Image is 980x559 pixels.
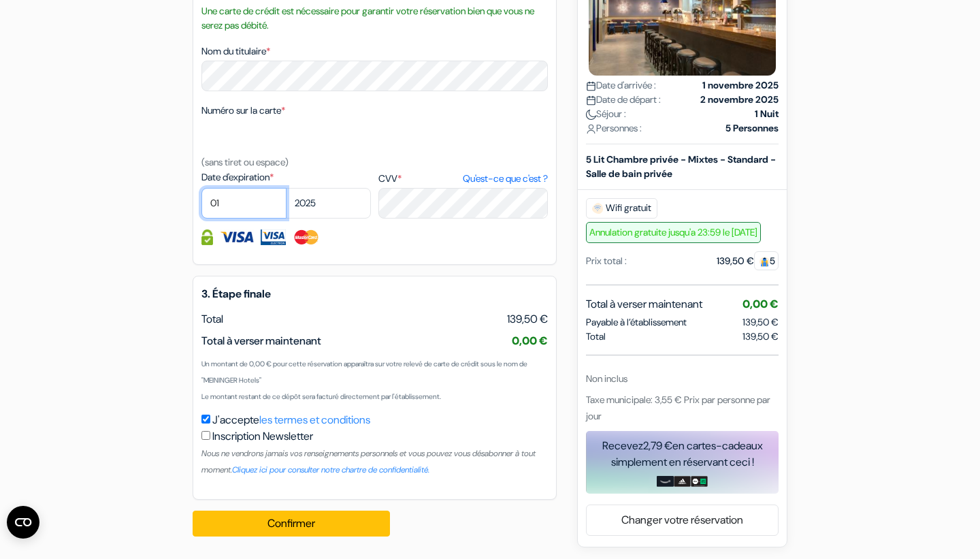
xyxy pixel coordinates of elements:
[193,511,390,537] button: Confirmer
[586,438,779,470] div: Recevez en cartes-cadeaux simplement en réservant ceci !
[586,153,776,180] b: 5 Lit Chambre privée - Mixtes - Standard - Salle de bain privée
[201,156,289,168] small: (sans tiret ou espace)
[586,78,656,93] span: Date d'arrivée :
[378,172,548,186] label: CVV
[201,312,223,326] span: Total
[201,287,548,300] h5: 3. Étape finale
[586,124,596,134] img: user_icon.svg
[201,392,441,401] small: Le montant restant de ce dépôt sera facturé directement par l'établissement.
[201,4,548,33] small: Une carte de crédit est nécessaire pour garantir votre réservation bien que vous ne serez pas déb...
[201,44,270,59] label: Nom du titulaire
[7,506,39,539] button: Ouvrir le widget CMP
[586,254,627,268] div: Prix total :
[293,229,321,245] img: Master Card
[759,257,770,267] img: guest.svg
[201,360,527,385] small: Un montant de 0,00 € pour cette réservation apparaîtra sur votre relevé de carte de crédit sous l...
[754,251,779,270] span: 5
[463,172,548,186] a: Qu'est-ce que c'est ?
[586,394,770,422] span: Taxe municipale: 3,55 € Prix par personne par jour
[512,334,548,348] span: 0,00 €
[201,334,321,348] span: Total à verser maintenant
[586,296,702,313] span: Total à verser maintenant
[586,110,596,120] img: moon.svg
[259,413,370,427] a: les termes et conditions
[261,229,285,245] img: Visa Electron
[201,103,285,118] label: Numéro sur la carte
[201,170,371,185] label: Date d'expiration
[586,372,779,386] div: Non inclus
[586,330,606,344] span: Total
[220,229,254,245] img: Visa
[507,311,548,328] span: 139,50 €
[674,476,691,487] img: adidas-card.png
[643,438,672,453] span: 2,79 €
[586,222,761,243] span: Annulation gratuite jusqu'a 23:59 le [DATE]
[755,107,779,121] strong: 1 Nuit
[586,107,626,121] span: Séjour :
[717,254,779,268] div: 139,50 €
[700,93,779,107] strong: 2 novembre 2025
[586,95,596,106] img: calendar.svg
[587,507,778,533] a: Changer votre réservation
[586,93,661,107] span: Date de départ :
[201,229,213,245] img: Information de carte de crédit entièrement encryptée et sécurisée
[212,412,370,428] label: J'accepte
[201,448,536,475] small: Nous ne vendrons jamais vos renseignements personnels et vous pouvez vous désabonner à tout moment.
[592,203,603,214] img: free_wifi.svg
[742,330,779,344] span: 139,50 €
[586,198,657,219] span: Wifi gratuit
[657,476,674,487] img: amazon-card-no-text.png
[742,316,779,328] span: 139,50 €
[742,297,779,311] span: 0,00 €
[702,78,779,93] strong: 1 novembre 2025
[212,428,313,445] label: Inscription Newsletter
[586,81,596,91] img: calendar.svg
[586,121,642,135] span: Personnes :
[232,464,429,475] a: Cliquez ici pour consulter notre chartre de confidentialité.
[586,315,687,330] span: Payable à l’établissement
[725,121,779,135] strong: 5 Personnes
[691,476,708,487] img: uber-uber-eats-card.png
